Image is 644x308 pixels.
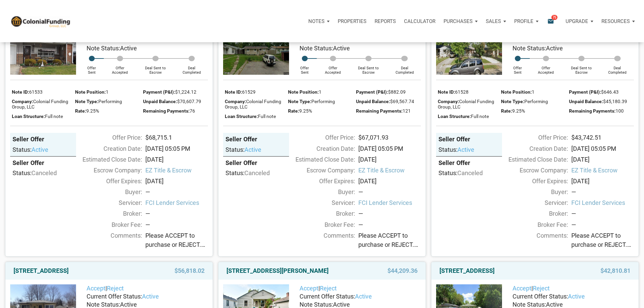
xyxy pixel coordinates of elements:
[286,198,355,207] div: Servicer:
[601,18,630,24] p: Resources
[300,301,333,308] span: Note Status:
[175,61,208,75] div: Deal Completed
[225,99,281,110] span: Colonial Funding Group, LLC
[73,166,142,175] div: Escrow Company:
[12,99,33,104] span: Company:
[566,18,588,24] p: Upgrade
[317,61,349,75] div: Offer Accepted
[532,89,534,95] span: 1
[439,267,495,275] a: [STREET_ADDRESS]
[29,89,43,95] span: 61533
[13,135,74,143] div: Seller Offer
[547,17,555,25] i: email
[73,144,142,153] div: Creation Date:
[225,114,258,119] span: Loan Structure:
[223,28,289,75] img: 571822
[286,133,355,142] div: Offer Price:
[358,166,421,175] span: EZ Title & Escrow
[98,99,122,104] span: Performing
[145,187,208,196] div: —
[436,28,502,75] img: 571771
[75,89,106,95] span: Note Position:
[225,169,244,176] span: Status:
[73,198,142,207] div: Servicer:
[512,285,531,292] a: Accept
[333,45,350,52] span: Active
[45,114,63,119] span: Full note
[439,11,482,31] button: Purchases
[571,198,634,207] span: FCI Lender Services
[512,108,525,114] span: 9.25%
[286,144,355,153] div: Creation Date:
[486,18,501,24] p: Sales
[438,114,471,119] span: Loan Structure:
[13,146,31,153] span: Status:
[499,220,568,229] div: Broker Fee:
[244,169,270,176] span: canceled
[226,267,329,275] a: [STREET_ADDRESS][PERSON_NAME]
[286,166,355,175] div: Escrow Company:
[404,18,435,24] p: Calculator
[501,108,512,114] span: Rate:
[225,159,287,167] div: Seller Offer
[512,45,546,52] span: Note Status:
[438,99,459,104] span: Company:
[499,231,568,252] div: Comments:
[73,176,142,186] div: Offer Expires:
[31,146,48,153] span: active
[499,144,568,153] div: Creation Date:
[512,285,550,292] span: |
[75,99,98,104] span: Note Type:
[438,99,494,110] span: Colonial Funding Group, LLC
[356,108,403,114] span: Remaining Payments:
[225,146,244,153] span: Status:
[571,231,634,249] span: Please ACCEPT to purchase or REJECT. (Disregard Status: Pending—system issue being fixed.) Quick ...
[292,61,317,75] div: Offer Sent
[501,89,532,95] span: Note Position:
[568,293,585,300] span: active
[568,155,637,164] div: [DATE]
[457,169,483,176] span: canceled
[444,18,473,24] p: Purchases
[375,18,396,24] p: Reports
[455,89,469,95] span: 61528
[145,166,208,175] span: EZ Title & Escrow
[571,209,634,218] div: —
[562,11,597,31] button: Upgrade
[530,61,562,75] div: Offer Accepted
[73,220,142,229] div: Broker Fee:
[546,45,563,52] span: Active
[601,61,634,75] div: Deal Completed
[120,45,137,52] span: Active
[338,18,366,24] p: Properties
[390,99,414,104] span: $69,567.74
[225,89,242,95] span: Note ID:
[31,169,57,176] span: canceled
[334,11,371,31] a: Properties
[355,155,424,164] div: [DATE]
[499,187,568,196] div: Buyer:
[136,61,175,75] div: Deal Sent to Escrow
[387,267,418,275] span: $44,209.36
[244,146,261,153] span: active
[175,89,196,95] span: $1,224.12
[512,301,546,308] span: Note Status:
[300,293,355,300] span: Current Offer Status:
[551,15,557,20] span: 75
[286,231,355,252] div: Comments:
[471,114,489,119] span: Full note
[512,293,568,300] span: Current Offer Status:
[225,135,287,143] div: Seller Offer
[143,99,177,104] span: Unpaid Balance:
[87,45,120,52] span: Note Status:
[12,114,45,119] span: Loan Structure:
[120,301,137,308] span: Active
[510,11,543,31] button: Profile
[571,221,576,228] span: —
[356,99,390,104] span: Unpaid Balance:
[288,99,311,104] span: Note Type:
[568,133,637,142] div: $43,742.51
[145,209,208,218] div: —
